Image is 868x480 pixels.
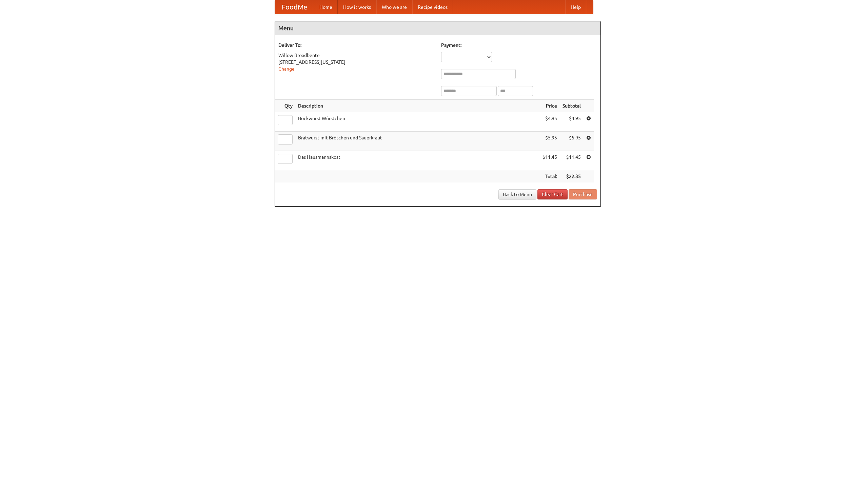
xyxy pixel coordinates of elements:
[376,0,412,14] a: Who we are
[314,0,338,14] a: Home
[412,0,453,14] a: Recipe videos
[560,170,584,183] th: $22.35
[540,132,560,151] td: $5.95
[278,59,434,65] div: [STREET_ADDRESS][US_STATE]
[441,42,597,49] h5: Payment:
[295,132,540,151] td: Bratwurst mit Brötchen und Sauerkraut
[540,170,560,183] th: Total:
[565,0,586,14] a: Help
[295,100,540,112] th: Description
[498,189,536,199] a: Back to Menu
[278,42,434,49] h5: Deliver To:
[275,0,314,14] a: FoodMe
[338,0,376,14] a: How it works
[537,189,568,199] a: Clear Cart
[569,189,597,199] button: Purchase
[560,112,584,132] td: $4.95
[540,100,560,112] th: Price
[275,21,600,35] h4: Menu
[295,151,540,170] td: Das Hausmannskost
[278,52,434,59] div: Willow Broadbente
[278,66,295,72] a: Change
[560,151,584,170] td: $11.45
[540,112,560,132] td: $4.95
[275,100,295,112] th: Qty
[540,151,560,170] td: $11.45
[560,100,584,112] th: Subtotal
[295,112,540,132] td: Bockwurst Würstchen
[560,132,584,151] td: $5.95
